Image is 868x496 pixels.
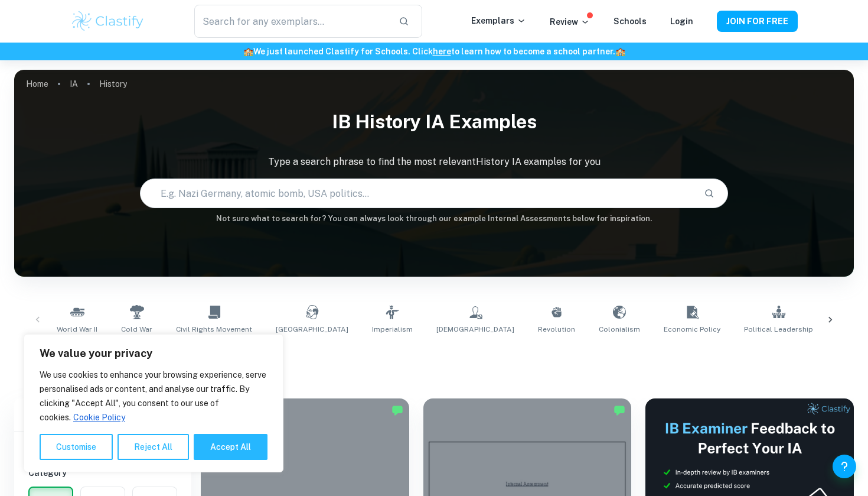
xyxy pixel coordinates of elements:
[391,404,403,416] img: Marked
[717,11,798,32] button: JOIN FOR FREE
[70,76,78,92] a: IA
[614,404,625,416] img: Marked
[614,17,647,26] a: Schools
[699,183,719,203] button: Search
[471,14,526,27] p: Exemplars
[99,77,127,90] p: History
[141,177,694,210] input: E.g. Nazi Germany, atomic bomb, USA politics...
[176,324,252,335] span: Civil Rights Movement
[372,324,413,335] span: Imperialism
[433,47,451,56] a: here
[276,324,348,335] span: [GEOGRAPHIC_DATA]
[14,398,191,432] h6: Filter exemplars
[615,47,625,56] span: 🏫
[243,47,253,56] span: 🏫
[40,368,267,424] p: We use cookies to enhance your browsing experience, serve personalised ads or content, and analys...
[744,324,813,335] span: Political Leadership
[121,324,152,335] span: Cold War
[118,434,189,460] button: Reject All
[550,15,590,28] p: Review
[28,466,177,479] h6: Category
[436,324,514,335] span: [DEMOGRAPHIC_DATA]
[26,76,48,92] a: Home
[194,434,267,460] button: Accept All
[664,324,720,335] span: Economic Policy
[56,349,812,370] h1: All History IA Examples
[670,17,693,26] a: Login
[70,9,145,33] img: Clastify logo
[833,455,856,478] button: Help and Feedback
[14,103,854,141] h1: IB History IA examples
[57,324,97,335] span: World War II
[538,324,575,335] span: Revolution
[599,324,640,335] span: Colonialism
[73,412,126,423] a: Cookie Policy
[24,334,283,472] div: We value your privacy
[40,434,113,460] button: Customise
[2,45,866,58] h6: We just launched Clastify for Schools. Click to learn how to become a school partner.
[40,346,267,361] p: We value your privacy
[14,213,854,225] h6: Not sure what to search for? You can always look through our example Internal Assessments below f...
[14,155,854,169] p: Type a search phrase to find the most relevant History IA examples for you
[194,5,389,38] input: Search for any exemplars...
